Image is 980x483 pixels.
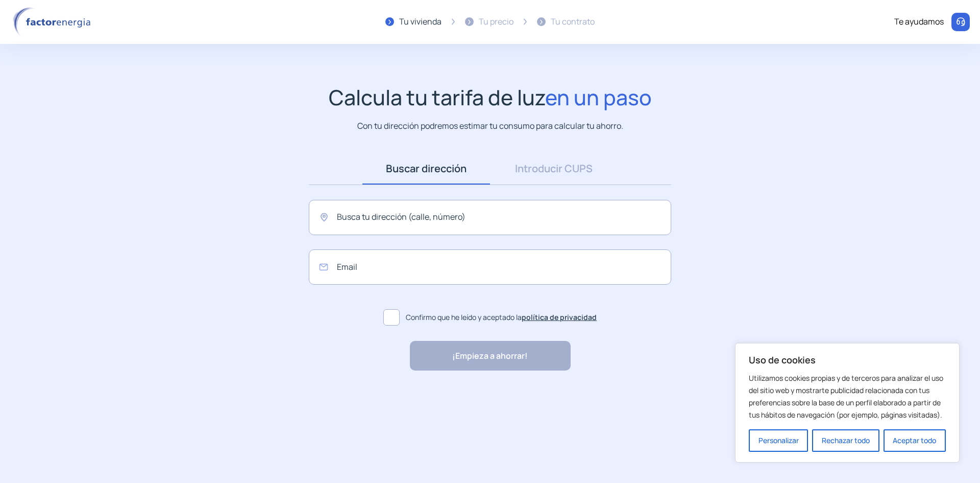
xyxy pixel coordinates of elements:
button: Rechazar todo [812,429,879,452]
div: Uso de cookies [735,343,960,463]
div: Tu vivienda [399,15,442,29]
span: en un paso [545,83,652,111]
div: Tu contrato [551,15,595,29]
button: Aceptar todo [884,429,946,452]
a: Introducir CUPS [490,153,618,185]
img: llamar [955,17,966,27]
p: Utilizamos cookies propias y de terceros para analizar el uso del sitio web y mostrarte publicida... [749,372,946,421]
div: Te ayudamos [894,15,944,29]
p: Con tu dirección podremos estimar tu consumo para calcular tu ahorro. [357,120,623,132]
a: Buscar dirección [362,153,490,185]
div: Tu precio [479,15,513,29]
img: logo factor [10,7,97,37]
a: política de privacidad [522,312,597,322]
button: Personalizar [749,429,808,452]
h1: Calcula tu tarifa de luz [329,85,652,110]
span: Confirmo que he leído y aceptado la [406,312,597,323]
p: Uso de cookies [749,354,946,366]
